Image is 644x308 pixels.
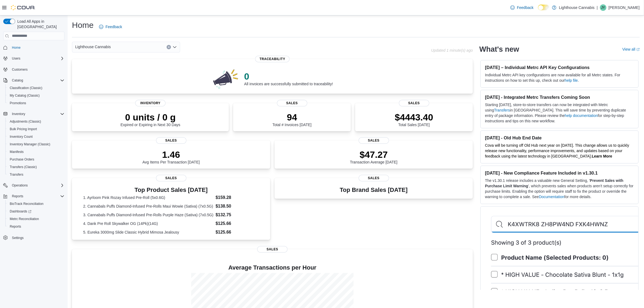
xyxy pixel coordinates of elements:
a: Dashboards [8,208,34,215]
span: Adjustments (Classic) [10,119,41,124]
span: Inventory [135,100,166,106]
span: Transfers [8,171,64,178]
img: Cova [11,5,35,10]
span: Bulk Pricing Import [10,127,37,131]
span: BioTrack Reconciliation [10,202,44,206]
a: Transfers [494,108,510,112]
span: My Catalog (Classic) [10,93,40,98]
button: Inventory [1,110,67,118]
button: Purchase Orders [5,156,67,163]
h3: Top Brand Sales [DATE] [340,187,408,193]
a: Adjustments (Classic) [8,118,43,125]
span: Dashboards [10,209,31,214]
a: Manifests [8,149,26,155]
a: BioTrack Reconciliation [8,201,46,207]
p: $47.27 [350,149,398,160]
span: Classification (Classic) [8,85,64,91]
a: Settings [10,235,26,241]
a: Promotions [8,100,28,106]
button: Inventory Count [5,133,67,140]
span: Inventory Count [10,135,33,139]
a: Metrc Reconciliation [8,216,41,222]
h3: Top Product Sales [DATE] [83,187,259,193]
span: Transfers (Classic) [10,165,37,169]
a: Bulk Pricing Import [8,126,39,132]
span: Classification (Classic) [10,86,42,90]
h1: Home [72,20,94,31]
span: Sales [399,100,429,106]
span: Transfers [10,172,23,177]
a: Feedback [508,2,536,13]
span: Transfers (Classic) [8,164,64,170]
a: View allExternal link [622,47,640,51]
p: Updated 1 minute(s) ago [431,48,473,53]
dd: $125.66 [216,229,259,235]
span: Manifests [10,150,24,154]
span: Inventory Count [8,133,64,140]
button: Catalog [1,77,67,84]
button: BioTrack Reconciliation [5,200,67,208]
span: Users [12,56,20,61]
span: Reports [8,223,64,230]
button: Reports [10,193,25,199]
button: Operations [1,182,67,189]
span: Users [10,55,64,62]
span: Operations [12,183,28,188]
p: 94 [272,112,311,123]
h3: [DATE] - Old Hub End Date [485,135,634,140]
span: Customers [10,66,64,73]
span: Manifests [8,149,64,155]
span: Bulk Pricing Import [8,126,64,132]
h3: [DATE] - Integrated Metrc Transfers Coming Soon [485,94,634,100]
button: Users [1,55,67,62]
span: Customers [12,67,28,72]
p: Lighthouse Cannabis [559,4,595,11]
div: Avg Items Per Transaction [DATE] [143,149,200,164]
dt: 4. Dank Pre Roll Skywalker OG (14Pk)(14G) [83,221,213,226]
h2: What's new [479,45,519,54]
span: Home [10,44,64,51]
dd: $159.28 [216,194,259,201]
a: Documentation [539,195,564,199]
button: Open list of options [173,45,177,49]
p: The v1.30.1 release includes a valuable new General Setting, ' ', which prevents sales when produ... [485,178,634,199]
p: $4443.40 [395,112,433,123]
h3: [DATE] - New Compliance Feature Included in v1.30.1 [485,170,634,176]
a: Classification (Classic) [8,85,45,91]
button: Inventory Manager (Classic) [5,140,67,148]
p: Starting [DATE], store-to-store transfers can now be integrated with Metrc using in [GEOGRAPHIC_D... [485,102,634,124]
span: Sales [277,100,307,106]
a: Purchase Orders [8,156,37,163]
button: Adjustments (Classic) [5,118,67,125]
a: Feedback [97,21,124,32]
button: Inventory [10,111,27,117]
span: Inventory [10,111,64,117]
dt: 1. Ayrloom Pink Rozay Infused Pre-Roll (5x0.6G) [83,195,213,200]
h4: Average Transactions per Hour [76,264,468,271]
span: Inventory Manager (Classic) [8,141,64,148]
div: Expired or Expiring in Next 30 Days [121,112,180,127]
a: help documentation [565,113,598,118]
button: Transfers (Classic) [5,163,67,171]
span: Purchase Orders [10,157,34,162]
a: My Catalog (Classic) [8,92,42,99]
span: Dashboards [8,208,64,215]
p: 0 [244,71,333,82]
button: Bulk Pricing Import [5,125,67,133]
dt: 2. Cannabals Puffs Diamond-Infused Pre-Rolls Maui Wowie (Sativa) (7x0.5G) [83,204,213,209]
strong: Prevent Sales with Purchase Limit Warning [485,178,623,188]
span: Promotions [10,101,26,105]
button: Customers [1,65,67,73]
span: Purchase Orders [8,156,64,163]
span: Settings [12,236,24,240]
span: Catalog [12,78,23,83]
span: Sales [359,175,389,181]
span: Inventory [12,112,25,116]
button: Metrc Reconciliation [5,215,67,223]
button: Operations [10,182,30,189]
dd: $125.66 [216,220,259,227]
span: Lighthouse Cannabis [75,44,111,50]
div: All invoices are successfully submitted to traceability! [244,71,333,86]
a: Transfers (Classic) [8,164,39,170]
